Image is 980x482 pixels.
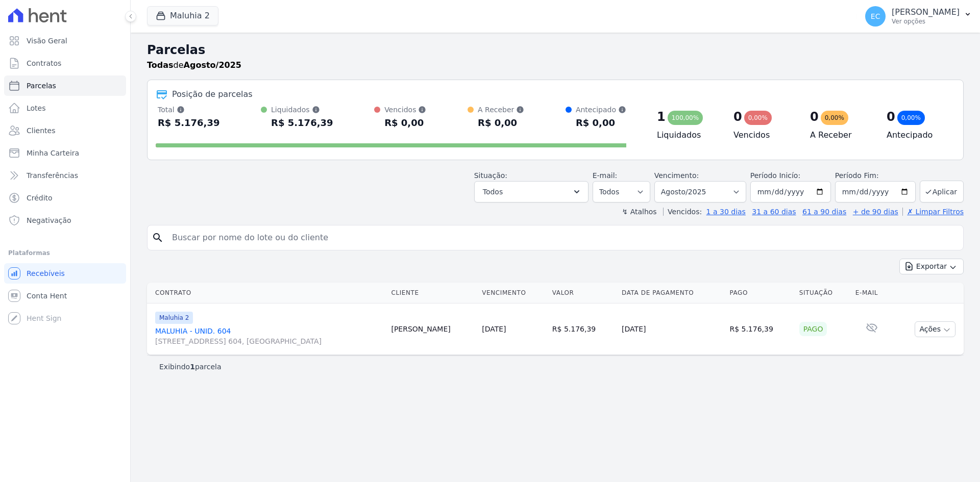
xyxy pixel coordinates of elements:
[4,263,126,284] a: Recebíveis
[147,59,241,71] p: de
[384,105,426,115] div: Vencidos
[618,303,725,355] td: [DATE]
[478,115,524,131] div: R$ 0,00
[871,13,880,20] span: EC
[478,283,548,303] th: Vencimento
[499,288,535,296] label: Cancelado
[892,17,960,26] p: Ver opções
[920,181,964,202] button: Aplicar
[147,6,218,26] button: Maluhia 2
[618,283,725,303] th: Data de Pagamento
[4,286,126,306] a: Conta Hent
[576,105,626,115] div: Antecipado
[744,111,772,125] div: 0,00%
[802,208,846,216] a: 61 a 90 dias
[184,60,241,70] strong: Agosto/2025
[733,109,742,125] div: 0
[915,321,955,337] button: Ações
[499,232,533,239] label: Agendado
[387,283,478,303] th: Cliente
[750,171,800,180] label: Período Inicío:
[663,208,702,216] label: Vencidos:
[576,115,626,131] div: R$ 0,00
[271,105,333,115] div: Liquidados
[892,7,960,17] p: [PERSON_NAME]
[155,326,383,346] a: MALUHIA - UNID. 604[STREET_ADDRESS] 604, [GEOGRAPHIC_DATA]
[474,171,507,180] label: Situação:
[499,274,542,282] label: Processando
[4,188,126,208] a: Crédito
[8,247,122,259] div: Plataformas
[657,129,717,141] h4: Liquidados
[835,170,916,181] label: Período Fim:
[853,208,898,216] a: + de 90 dias
[795,283,851,303] th: Situação
[27,215,71,225] span: Negativação
[27,170,78,181] span: Transferências
[4,75,126,96] a: Parcelas
[158,105,219,115] div: Total
[733,129,794,141] h4: Vencidos
[4,53,126,73] a: Contratos
[166,227,959,248] input: Buscar por nome do lote ou do cliente
[887,109,895,125] div: 0
[725,303,795,355] td: R$ 5.176,39
[593,171,618,180] label: E-mail:
[499,213,556,221] label: Selecionar todos
[147,283,387,303] th: Contrato
[657,109,666,125] div: 1
[499,302,526,310] label: Vencido
[27,103,46,113] span: Lotes
[857,2,980,31] button: EC [PERSON_NAME] Ver opções
[4,210,126,231] a: Negativação
[4,31,126,51] a: Visão Geral
[172,88,253,100] div: Posição de parcelas
[622,208,656,216] label: ↯ Atalhos
[27,268,65,278] span: Recebíveis
[668,111,703,125] div: 100,00%
[4,120,126,141] a: Clientes
[27,36,67,46] span: Visão Geral
[147,60,174,70] strong: Todas
[4,165,126,186] a: Transferências
[27,193,53,203] span: Crédito
[499,246,535,253] label: Em Aberto
[152,232,164,244] i: search
[387,303,478,355] td: [PERSON_NAME]
[706,208,746,216] a: 1 a 30 dias
[27,125,55,136] span: Clientes
[899,259,964,274] button: Exportar
[552,312,580,327] button: Aplicar
[654,171,699,180] label: Vencimento:
[474,181,589,202] button: Todos
[752,208,796,216] a: 31 a 60 dias
[4,98,126,118] a: Lotes
[483,186,503,198] span: Todos
[725,283,795,303] th: Pago
[384,115,426,131] div: R$ 0,00
[887,129,947,141] h4: Antecipado
[902,208,964,216] a: ✗ Limpar Filtros
[27,291,67,301] span: Conta Hent
[271,115,333,131] div: R$ 5.176,39
[499,260,516,268] label: Pago
[27,81,56,91] span: Parcelas
[4,143,126,163] a: Minha Carteira
[810,129,870,141] h4: A Receber
[27,58,61,68] span: Contratos
[147,41,964,59] h2: Parcelas
[851,283,893,303] th: E-mail
[159,362,222,372] p: Exibindo parcela
[155,336,383,346] span: [STREET_ADDRESS] 604, [GEOGRAPHIC_DATA]
[897,111,925,125] div: 0,00%
[821,111,848,125] div: 0,00%
[155,312,193,324] span: Maluhia 2
[190,363,195,371] b: 1
[478,105,524,115] div: A Receber
[799,322,827,336] div: Pago
[810,109,819,125] div: 0
[27,148,79,158] span: Minha Carteira
[158,115,219,131] div: R$ 5.176,39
